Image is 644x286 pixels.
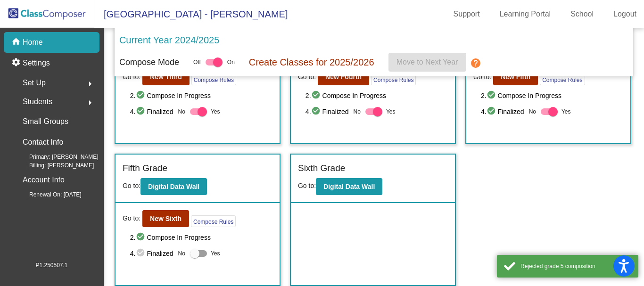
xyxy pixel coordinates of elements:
button: New Third [142,68,190,85]
span: [GEOGRAPHIC_DATA] - [PERSON_NAME] [94,7,288,22]
button: New Fifth [493,68,538,85]
span: Billing: [PERSON_NAME] [14,161,94,170]
span: Go to: [123,182,140,189]
span: 2. Compose In Progress [305,90,448,101]
span: No [529,107,536,116]
span: Yes [561,106,571,117]
span: 4. Finalized [481,106,524,117]
span: Set Up [23,76,46,90]
span: No [178,249,185,258]
span: Yes [211,106,220,117]
span: No [178,107,185,116]
span: Students [23,95,52,108]
mat-icon: check_circle [311,90,322,101]
a: Support [446,7,487,22]
button: Digital Data Wall [316,178,382,195]
p: Account Info [23,173,65,187]
button: New Sixth [142,210,189,227]
span: Go to: [123,72,140,82]
p: Small Groups [23,115,68,128]
mat-icon: check_circle [136,232,147,243]
span: 4. Finalized [130,248,173,259]
mat-icon: settings [11,57,23,69]
b: New Fifth [501,73,530,81]
button: Compose Rules [540,74,585,85]
button: Compose Rules [371,74,416,85]
span: 2. Compose In Progress [130,90,272,101]
span: Go to: [473,72,491,82]
span: Yes [386,106,396,117]
span: No [354,107,361,116]
p: Compose Mode [119,56,179,69]
b: Digital Data Wall [323,183,375,190]
p: Settings [23,57,50,69]
p: Create Classes for 2025/2026 [249,55,374,69]
span: Renewal On: [DATE] [14,190,81,199]
label: Sixth Grade [298,162,345,175]
p: Contact Info [23,136,63,149]
div: Rejected grade 5 composition [520,262,631,270]
button: Digital Data Wall [140,178,207,195]
span: 2. Compose In Progress [130,232,272,243]
mat-icon: check_circle [136,248,147,259]
mat-icon: check_circle [487,90,498,101]
b: New Fourth [325,73,362,81]
button: New Fourth [318,68,369,85]
b: New Third [150,73,182,81]
span: 2. Compose In Progress [481,90,623,101]
mat-icon: check_circle [136,106,147,117]
span: Go to: [298,182,316,189]
button: Compose Rules [191,74,236,85]
button: Move to Next Year [388,53,466,72]
mat-icon: arrow_right [84,97,96,108]
button: Compose Rules [191,215,236,227]
mat-icon: arrow_right [84,78,96,90]
span: 4. Finalized [130,106,173,117]
mat-icon: help [470,57,481,69]
span: Primary: [PERSON_NAME] [14,153,99,161]
p: Current Year 2024/2025 [119,33,219,47]
mat-icon: check_circle [487,106,498,117]
span: 4. Finalized [305,106,349,117]
b: Digital Data Wall [148,183,199,190]
span: Go to: [298,72,316,82]
a: School [563,7,601,22]
span: Yes [211,248,220,259]
span: Off [193,58,201,66]
label: Fifth Grade [123,162,167,175]
a: Logout [606,7,644,22]
a: Learning Portal [492,7,559,22]
span: On [227,58,235,66]
mat-icon: check_circle [136,90,147,101]
b: New Sixth [150,215,182,222]
p: Home [23,37,43,48]
span: Go to: [123,213,140,223]
span: Move to Next Year [396,58,458,66]
mat-icon: check_circle [311,106,322,117]
mat-icon: home [11,37,23,48]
